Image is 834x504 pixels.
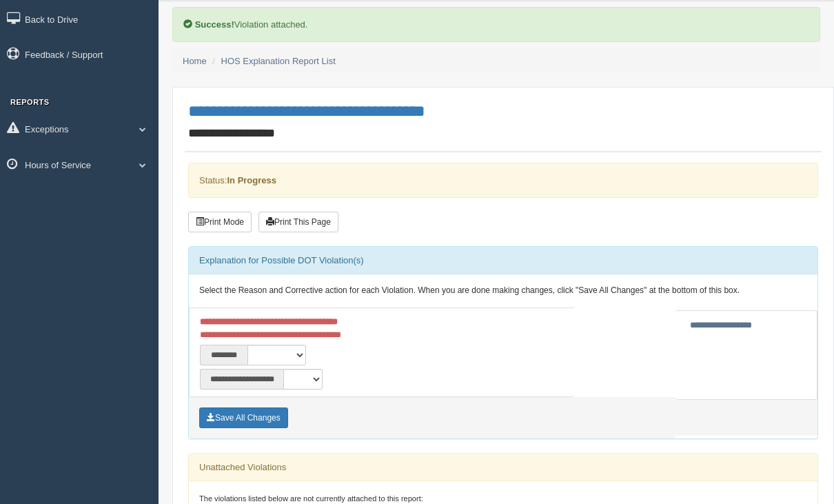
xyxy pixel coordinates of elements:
div: Unattached Violations [189,454,817,481]
strong: In Progress [227,175,276,185]
small: The violations listed below are not currently attached to this report: [199,494,423,503]
button: Print Mode [188,212,252,232]
div: Select the Reason and Corrective action for each Violation. When you are done making changes, cli... [189,274,817,308]
a: HOS Explanation Report List [221,56,336,66]
b: Success! [195,19,234,30]
button: Print This Page [258,212,338,232]
div: Explanation for Possible DOT Violation(s) [189,247,817,274]
div: Status: [188,163,818,198]
a: Home [183,56,207,66]
div: Violation attached. [172,7,820,42]
button: Save [199,407,288,428]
